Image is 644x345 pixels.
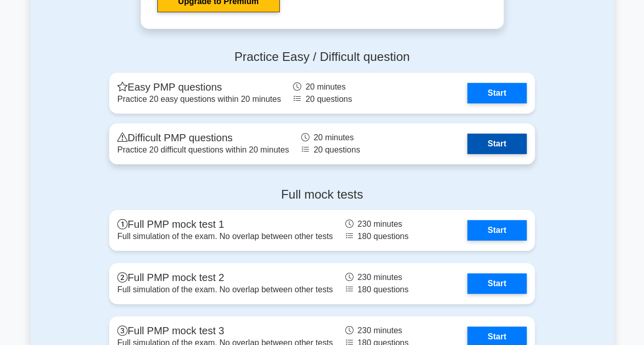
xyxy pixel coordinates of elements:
h4: Practice Easy / Difficult question [109,50,535,64]
a: Start [467,273,527,294]
a: Start [467,220,527,241]
h4: Full mock tests [109,187,535,202]
a: Start [467,83,527,103]
a: Start [467,134,527,154]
